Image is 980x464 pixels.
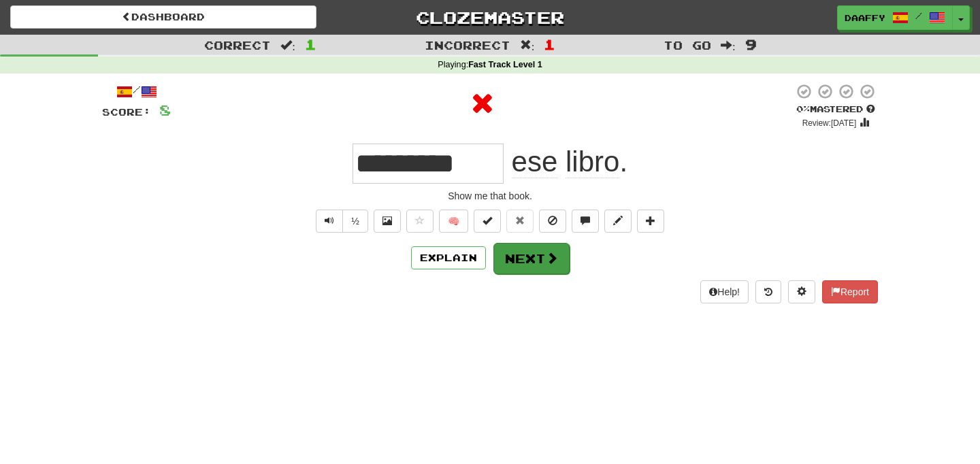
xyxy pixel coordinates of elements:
[539,210,566,233] button: Ignore sentence (alt+i)
[520,39,535,51] span: :
[337,5,643,29] a: Clozemaster
[721,39,736,51] span: :
[374,210,401,233] button: Show image (alt+x)
[102,106,151,118] span: Score:
[845,12,885,24] span: daaffy
[493,243,570,274] button: Next
[544,36,555,52] span: 1
[280,39,295,51] span: :
[305,36,316,52] span: 1
[512,146,558,178] span: ese
[425,38,510,52] span: Incorrect
[802,118,857,128] small: Review: [DATE]
[572,210,599,233] button: Discuss sentence (alt+u)
[837,5,953,30] a: daaffy /
[794,103,878,116] div: Mastered
[313,210,368,233] div: Text-to-speech controls
[204,38,271,52] span: Correct
[342,210,368,233] button: ½
[915,11,922,20] span: /
[102,189,878,203] div: Show me that book.
[745,36,757,52] span: 9
[102,83,171,100] div: /
[474,210,501,233] button: Set this sentence to 100% Mastered (alt+m)
[664,38,711,52] span: To go
[159,101,171,118] span: 8
[411,246,486,269] button: Explain
[406,210,434,233] button: Favorite sentence (alt+f)
[316,210,343,233] button: Play sentence audio (ctl+space)
[700,280,749,303] button: Help!
[604,210,632,233] button: Edit sentence (alt+d)
[439,210,468,233] button: 🧠
[504,146,627,178] span: .
[755,280,781,303] button: Round history (alt+y)
[822,280,878,303] button: Report
[468,60,542,69] strong: Fast Track Level 1
[10,5,316,29] a: Dashboard
[637,210,664,233] button: Add to collection (alt+a)
[566,146,619,178] span: libro
[796,103,810,114] span: 0 %
[506,210,534,233] button: Reset to 0% Mastered (alt+r)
